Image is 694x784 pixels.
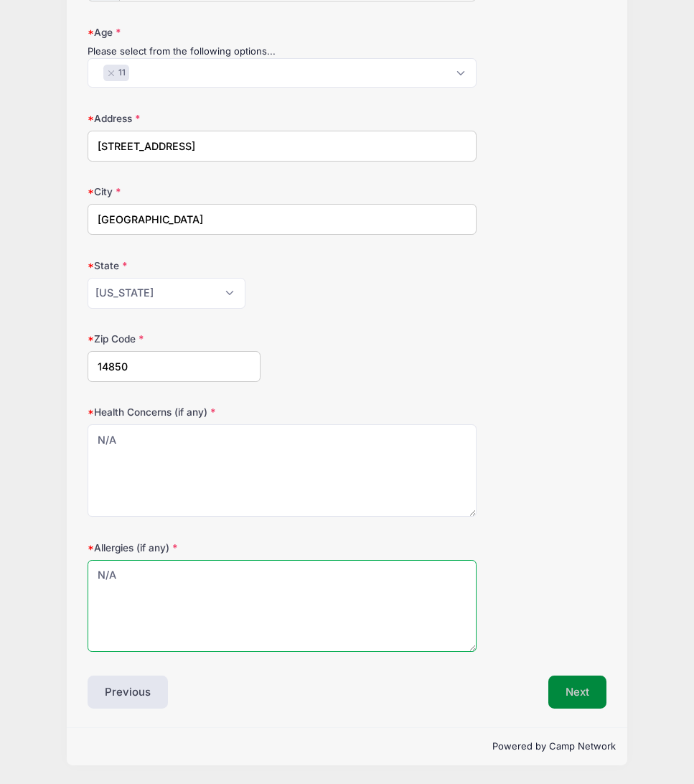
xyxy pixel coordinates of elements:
div: Please select from the following options... [88,45,477,59]
label: Age [88,25,261,39]
li: 11 [103,65,129,81]
button: Remove item [107,70,116,76]
label: City [88,185,261,199]
label: Address [88,111,261,126]
label: Health Concerns (if any) [88,405,261,419]
button: Previous [88,676,168,709]
label: Allergies (if any) [88,541,261,555]
label: Zip Code [88,332,261,346]
button: Next [548,676,606,709]
input: xxxxx [88,351,261,382]
textarea: Search [95,66,103,79]
p: Powered by Camp Network [78,739,615,754]
label: State [88,258,261,273]
span: 11 [118,67,126,80]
